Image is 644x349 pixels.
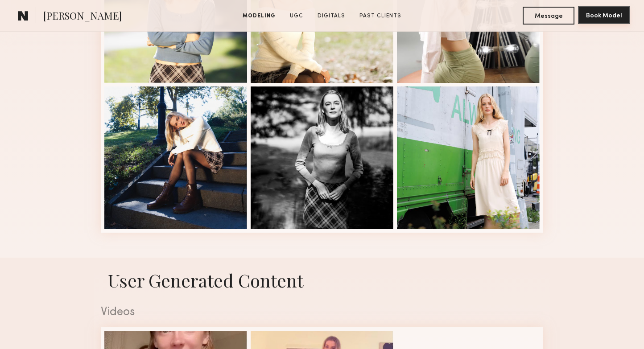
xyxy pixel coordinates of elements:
[286,12,307,20] a: UGC
[578,6,630,24] button: Book Model
[43,9,122,25] span: [PERSON_NAME]
[101,307,543,318] div: Videos
[523,7,574,25] button: Message
[314,12,349,20] a: Digitals
[578,12,630,19] a: Book Model
[356,12,405,20] a: Past Clients
[239,12,279,20] a: Modeling
[94,268,550,292] h1: User Generated Content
